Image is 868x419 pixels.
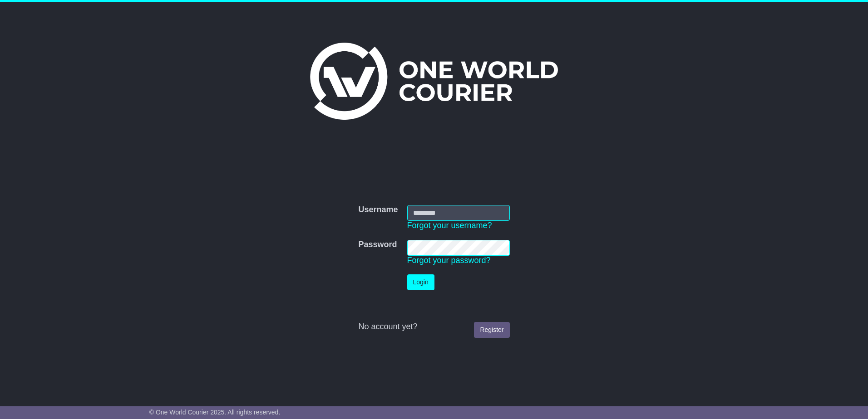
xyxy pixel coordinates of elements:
a: Register [474,322,509,338]
label: Username [358,205,398,215]
label: Password [358,240,397,250]
a: Forgot your password? [407,256,491,265]
button: Login [407,274,434,290]
a: Forgot your username? [407,221,492,230]
img: One World [310,43,558,120]
div: No account yet? [358,322,509,332]
span: © One World Courier 2025. All rights reserved. [149,409,281,416]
